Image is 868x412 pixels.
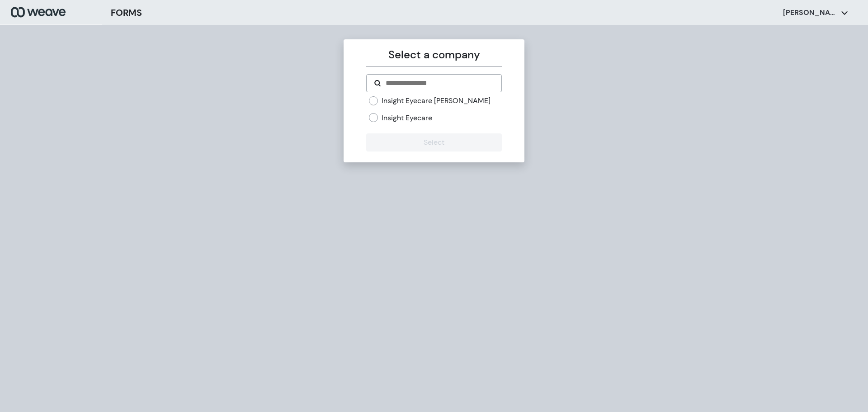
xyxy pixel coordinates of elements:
[366,47,501,63] p: Select a company
[366,133,501,152] button: Select
[385,78,494,89] input: Search
[111,6,142,19] h3: FORMS
[783,8,837,18] p: [PERSON_NAME]
[382,96,491,106] label: Insight Eyecare [PERSON_NAME]
[382,113,432,123] label: Insight Eyecare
